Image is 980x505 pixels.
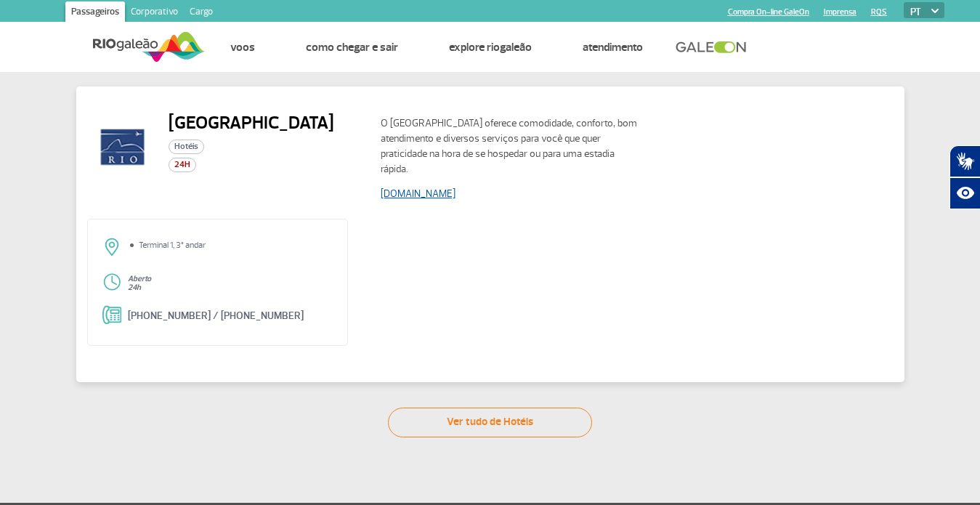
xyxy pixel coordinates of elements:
a: [PHONE_NUMBER] / [PHONE_NUMBER] [128,310,304,322]
p: O [GEOGRAPHIC_DATA] oferece comodidade, conforto, bom atendimento e diversos serviços para você q... [381,116,642,177]
a: Atendimento [583,40,643,54]
a: Cargo [184,1,219,25]
a: Ver tudo de Hotéis [388,408,592,437]
a: Passageiros [65,1,125,25]
a: Compra On-line GaleOn [728,7,809,17]
img: riohotel-logo.png [87,112,157,182]
p: 24h [128,283,333,292]
a: Imprensa [824,7,857,17]
span: Hotéis [169,140,204,154]
li: Terminal 1, 3º andar [128,241,209,250]
div: Plugin de acessibilidade da Hand Talk. [949,145,980,209]
h2: [GEOGRAPHIC_DATA] [169,112,334,134]
a: Corporativo [125,1,184,25]
strong: Aberto [128,274,151,283]
a: Explore RIOgaleão [449,40,532,54]
button: Abrir tradutor de língua de sinais. [949,145,980,177]
a: [DOMAIN_NAME] [381,187,455,200]
span: 24H [169,158,196,172]
button: Abrir recursos assistivos. [949,177,980,209]
a: Como chegar e sair [306,40,398,54]
a: Voos [230,40,255,54]
a: RQS [871,7,887,17]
